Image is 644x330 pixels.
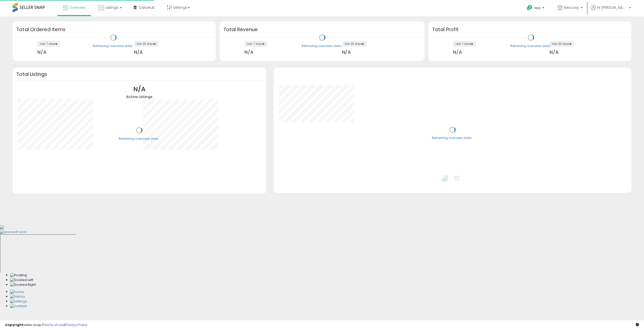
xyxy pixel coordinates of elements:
[527,5,533,11] i: Get Help
[139,5,155,10] span: DataHub
[564,5,579,10] span: Bescorp
[119,136,160,141] div: Retrieving overview data..
[302,44,343,48] div: Retrieving overview data..
[10,294,25,299] img: History
[510,44,551,48] div: Retrieving overview data..
[10,273,27,278] img: Floating
[597,5,627,10] span: Hi [PERSON_NAME]
[432,136,473,140] div: Retrieving overview data..
[10,278,33,282] img: Docked Left
[10,282,36,287] img: Docked Right
[93,44,134,48] div: Retrieving overview data..
[10,290,24,295] img: Home
[534,6,541,10] span: Help
[69,5,86,10] span: Overview
[105,5,118,10] span: Listings
[10,304,27,309] img: Contact
[10,299,27,304] img: Settings
[591,5,631,16] a: Hi [PERSON_NAME]
[523,1,549,16] a: Help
